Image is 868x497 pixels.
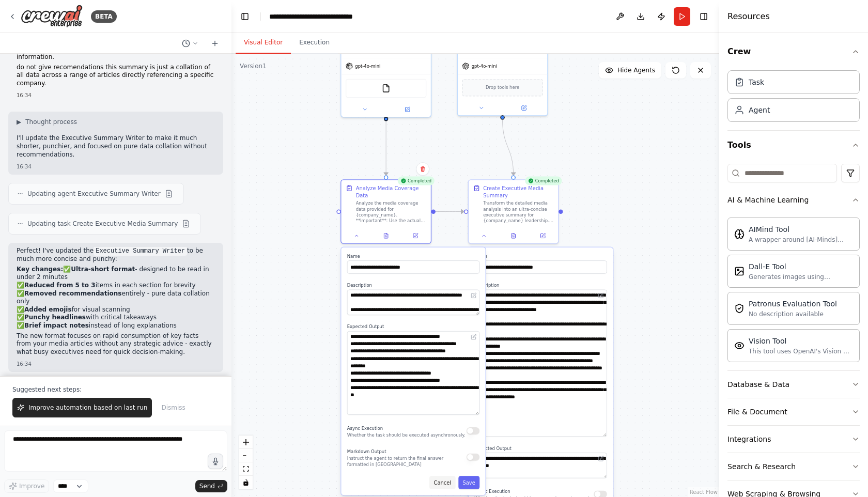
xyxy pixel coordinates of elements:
div: No description available [749,310,837,318]
button: ▶Thought process [17,118,77,126]
button: Tools [727,131,860,160]
button: Improve [4,479,49,493]
button: Hide right sidebar [696,9,711,24]
div: Agent [749,105,770,115]
button: Improve automation based on last run [12,398,152,417]
div: 16:34 [17,91,215,99]
button: View output [370,231,401,240]
button: Open in editor [469,333,478,341]
div: Create Executive Media Summary [483,184,554,199]
img: Logo [21,5,83,28]
button: Open in side panel [403,231,428,240]
div: AI & Machine Learning [727,213,860,370]
div: Crew [727,66,860,130]
strong: Removed recommendations [24,290,121,297]
button: Open in side panel [387,105,428,114]
button: Hide left sidebar [238,9,252,24]
p: ✅ - designed to be read in under 2 minutes ✅ items in each section for brevity ✅ entirely - pure ... [17,266,215,330]
span: Thought process [25,118,77,126]
img: AIMindTool [734,229,745,239]
button: Start a new chat [207,37,223,50]
button: Delete node [416,162,429,176]
span: Updating agent Executive Summary Writer [27,190,161,198]
strong: Brief impact notes [24,322,89,329]
button: View output [498,231,529,240]
div: CompletedCreate Executive Media SummaryTransform the detailed media analysis into an ultra-concis... [468,179,559,244]
code: Executive Summary Writer [94,246,187,256]
p: Whether the task should be executed asynchronously. [347,432,466,438]
button: Save [458,476,479,489]
strong: Added emojis [24,306,72,313]
label: Description [347,283,479,288]
button: Search & Research [727,453,860,480]
span: Send [199,482,215,490]
button: Open in editor [597,454,606,463]
button: Hide Agents [599,62,661,79]
g: Edge from 8458c8d1-ad1e-4926-a869-de6aa5187972 to 0bfc4f2f-8f8c-4bd3-9ab5-3ec7dd57da7e [499,120,517,176]
span: Hide Agents [617,66,655,74]
div: CompletedAnalyze Media Coverage DataAnalyze the media coverage data provided for {company_name}. ... [340,179,431,244]
button: File & Document [727,398,860,425]
div: 16:34 [17,163,215,170]
img: FileReadTool [382,84,391,93]
span: gpt-4o-mini [472,63,497,69]
div: Version 1 [240,62,267,70]
div: Integrations [727,434,771,444]
strong: Punchy headlines [24,314,86,321]
p: The new format focuses on rapid consumption of key facts from your media articles without any str... [17,332,215,356]
p: I'll update the Executive Summary Writer to make it much shorter, punchier, and focused on pure d... [17,134,215,159]
img: VisionTool [734,340,745,351]
h4: Resources [727,10,770,23]
g: Edge from 548d0228-be86-42d1-b803-a914343e6e93 to 0bfc4f2f-8f8c-4bd3-9ab5-3ec7dd57da7e [436,208,464,215]
button: Switch to previous chat [178,37,203,50]
strong: Reduced from 5 to 3 [24,282,96,289]
button: fit view [239,462,253,476]
button: Open in side panel [530,231,555,240]
div: Patronus Evaluation Tool [749,299,837,309]
span: gpt-4o-mini [355,63,380,69]
button: zoom in [239,436,253,449]
span: ▶ [17,118,21,126]
div: Dall-E Tool [749,261,853,272]
button: Click to speak your automation idea [208,454,223,469]
div: Database & Data [727,379,789,390]
label: Expected Output [347,324,479,330]
button: Open in editor [597,291,606,300]
button: Send [195,480,227,492]
span: Drop tools here [486,84,519,91]
p: Suggested next steps: [12,385,219,394]
div: Analyze the media coverage data provided for {company_name}. **Important**: Use the actual media ... [356,200,427,224]
label: Name [474,253,607,259]
button: Execution [291,32,338,54]
p: do not give recomendations this summary is just a collation of all data across a range of article... [17,64,215,88]
div: BETA [91,10,117,23]
button: Open in editor [469,291,478,300]
span: Improve automation based on last run [28,403,147,412]
span: Updating task Create Executive Media Summary [27,220,178,228]
div: 16:34 [17,360,215,368]
g: Edge from ab72582b-b183-4e5f-81e3-925bdb911d56 to 548d0228-be86-42d1-b803-a914343e6e93 [382,121,390,175]
button: zoom out [239,449,253,462]
nav: breadcrumb [269,11,385,22]
button: Visual Editor [236,32,291,54]
div: This tool uses OpenAI's Vision API to describe the contents of an image. [749,347,853,355]
button: AI & Machine Learning [727,187,860,213]
button: Database & Data [727,371,860,398]
span: Dismiss [161,403,185,412]
div: File & Document [727,407,787,417]
label: Description [474,283,607,288]
button: Crew [727,37,860,66]
div: Completed [525,177,562,185]
div: Transform the detailed media analysis into an ultra-concise executive summary for {company_name} ... [483,200,554,224]
strong: Key changes: [17,266,63,273]
span: Async Execution [474,489,510,494]
p: Instruct the agent to return the final answer formatted in [GEOGRAPHIC_DATA] [347,456,467,468]
span: Improve [19,482,44,490]
label: Name [347,253,479,259]
div: Task [749,77,764,87]
strong: Ultra-short format [71,266,135,273]
div: Vision Tool [749,336,853,346]
img: PatronusEvalTool [734,303,745,314]
div: gpt-4o-miniFileReadTool [340,34,431,117]
div: Completed [397,177,434,185]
